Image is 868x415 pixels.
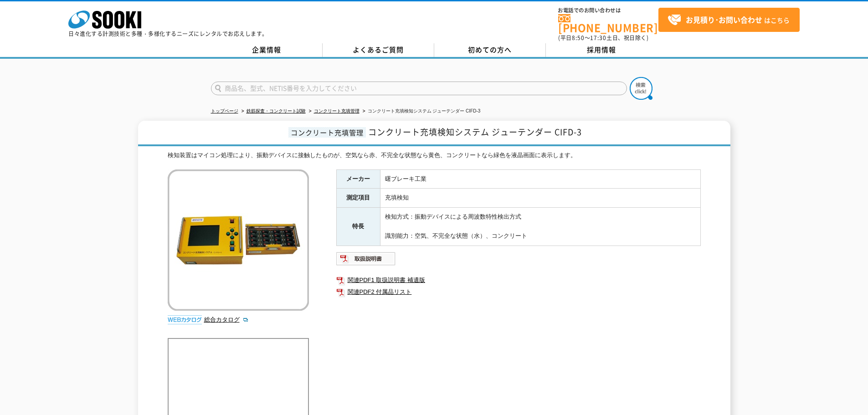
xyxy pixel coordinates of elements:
a: トップページ [211,108,238,113]
td: 曙ブレーキ工業 [380,169,700,189]
a: 採用情報 [546,43,657,57]
a: 関連PDF1 取扱説明書 補遺版 [336,274,701,286]
span: 17:30 [590,34,606,42]
a: [PHONE_NUMBER] [558,14,658,33]
input: 商品名、型式、NETIS番号を入力してください [211,82,627,95]
a: よくあるご質問 [323,43,434,57]
img: 取扱説明書 [336,251,396,266]
span: (平日 ～ 土日、祝日除く) [558,34,648,42]
p: 日々進化する計測技術と多種・多様化するニーズにレンタルでお応えします。 [68,31,268,36]
span: コンクリート充填管理 [288,127,366,138]
th: 特長 [336,208,380,246]
span: はこちら [668,13,790,27]
a: 初めての方へ [434,43,546,57]
a: 企業情報 [211,43,323,57]
th: 測定項目 [336,189,380,208]
td: 検知方式：振動デバイスによる周波数特性検出方式 識別能力：空気、不完全な状態（水）、コンクリート [380,208,700,246]
img: webカタログ [168,315,202,324]
span: 初めての方へ [468,45,512,55]
span: お電話でのお問い合わせは [558,8,658,13]
img: コンクリート充填検知システム ジューテンダー CIFD-3 [168,169,309,311]
a: お見積り･お問い合わせはこちら [658,8,800,32]
a: 取扱説明書 [336,257,396,264]
a: 鉄筋探査・コンクリート試験 [247,108,306,113]
a: 総合カタログ [204,316,249,323]
span: 8:50 [572,34,585,42]
th: メーカー [336,169,380,189]
a: 関連PDF2 付属品リスト [336,286,701,298]
a: コンクリート充填管理 [314,108,360,113]
span: コンクリート充填検知システム ジューテンダー CIFD-3 [368,126,582,138]
img: btn_search.png [630,77,652,100]
td: 充填検知 [380,189,700,208]
strong: お見積り･お問い合わせ [686,14,762,25]
div: 検知装置はマイコン処理により、振動デバイスに接触したものが、空気なら赤、不完全な状態なら黄色、コンクリートなら緑色を液晶画面に表示します。 [168,151,701,160]
li: コンクリート充填検知システム ジューテンダー CIFD-3 [361,107,481,116]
